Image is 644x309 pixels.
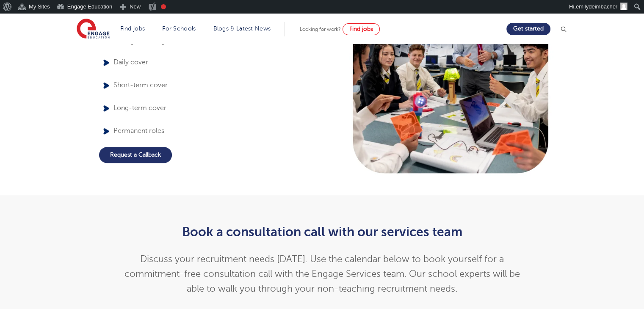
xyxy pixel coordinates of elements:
[506,23,550,35] a: Get started
[99,147,172,163] a: Request a Callback
[349,26,373,32] span: Find jobs
[576,3,617,10] span: emilydeimbacher
[213,25,271,32] a: Blogs & Latest News
[99,78,288,93] p: Short-term cover
[161,4,166,9] div: Focus keyphrase not set
[114,225,530,239] h2: Book a consultation call with our services team
[77,19,110,40] img: Engage Education
[120,25,145,32] a: Find jobs
[99,124,288,138] p: Permanent roles
[114,252,530,296] p: Discuss your recruitment needs [DATE]. Use the calendar below to book yourself for a commitment-f...
[99,55,288,70] p: Daily cover
[99,101,288,116] p: Long-term cover
[162,25,196,32] a: For Schools
[300,26,341,32] span: Looking for work?
[343,23,380,35] a: Find jobs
